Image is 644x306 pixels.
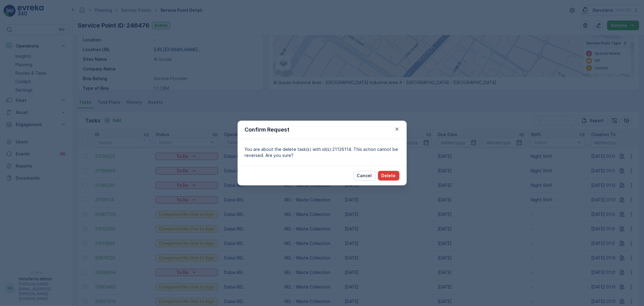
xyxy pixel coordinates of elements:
[353,171,376,181] button: Cancel
[245,125,290,134] p: Confirm Request
[357,173,372,179] p: Cancel
[378,171,399,181] button: Delete
[245,146,399,158] p: You are about the delete task(s) with id(s):21126114. This action cannot be reversed. Are you sure?
[382,173,396,179] p: Delete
